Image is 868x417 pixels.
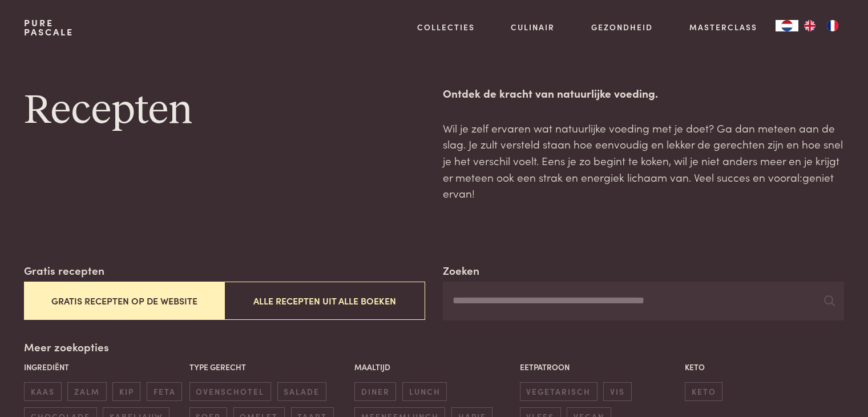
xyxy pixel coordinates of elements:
span: lunch [402,382,447,401]
p: Wil je zelf ervaren wat natuurlijke voeding met je doet? Ga dan meteen aan de slag. Je zult verst... [443,120,843,202]
span: keto [685,382,722,401]
span: vegetarisch [520,382,597,401]
div: Language [776,20,798,31]
p: Ingrediënt [24,361,183,373]
span: feta [147,382,182,401]
label: Zoeken [443,262,479,279]
a: PurePascale [24,18,74,37]
span: zalm [67,382,106,401]
a: EN [798,20,821,31]
a: Collecties [417,21,475,33]
p: Keto [685,361,844,373]
ul: Language list [798,20,844,31]
span: salade [277,382,326,401]
span: kip [112,382,140,401]
p: Type gerecht [189,361,349,373]
span: kaas [24,382,61,401]
button: Alle recepten uit alle boeken [224,282,425,320]
aside: Language selected: Nederlands [776,20,844,31]
span: vis [603,382,631,401]
h1: Recepten [24,85,425,137]
a: Culinair [511,21,555,33]
a: NL [776,20,798,31]
a: Gezondheid [591,21,653,33]
a: Masterclass [689,21,757,33]
a: FR [821,20,844,31]
label: Gratis recepten [24,262,104,279]
button: Gratis recepten op de website [24,282,224,320]
span: ovenschotel [189,382,271,401]
p: Eetpatroon [520,361,679,373]
p: Maaltijd [354,361,514,373]
strong: Ontdek de kracht van natuurlijke voeding. [443,85,658,101]
span: diner [354,382,396,401]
